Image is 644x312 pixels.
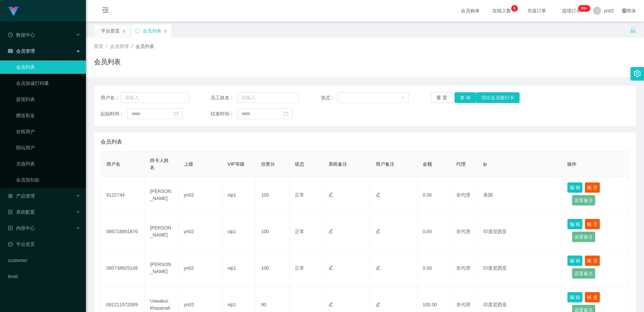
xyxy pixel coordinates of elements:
button: 账 变 [585,292,600,303]
i: 图标: sync [135,29,140,33]
button: 设置备注 [572,231,595,242]
td: 6122744 [101,177,145,213]
i: 图标: edit [328,229,333,233]
span: 正常 [295,229,304,234]
i: 图标: edit [328,192,333,197]
button: 编 辑 [567,292,583,303]
i: 图标: calendar [284,111,288,116]
td: 085718891876 [101,213,145,250]
button: 账 变 [585,255,600,266]
span: / [106,44,107,49]
td: [PERSON_NAME] [145,177,178,213]
span: 在线人数 [489,8,515,13]
a: 会员加减打码量 [16,76,80,90]
span: 系统备注 [328,161,347,167]
td: vip1 [222,250,256,287]
td: 0.00 [417,177,451,213]
i: 图标: edit [328,265,333,270]
span: 金额 [423,161,432,167]
img: logo.9652507e.png [8,7,19,16]
td: yn02 [178,177,222,213]
span: 用户名 [106,161,120,167]
i: 图标: edit [376,192,380,197]
a: 图标: dashboard平台首页 [8,238,80,251]
i: 图标: setting [634,70,641,77]
sup: 283 [578,5,590,12]
span: 状态 [295,161,304,167]
span: ip [483,161,487,167]
i: 图标: form [8,210,13,214]
i: 图标: unlock [630,27,636,33]
span: 产品管理 [8,193,35,199]
i: 图标: edit [376,229,380,233]
i: 图标: appstore-o [8,194,13,198]
i: 图标: check-circle-o [8,33,13,37]
a: customer [8,254,80,267]
span: 会员列表 [101,138,122,146]
button: 设置备注 [572,268,595,279]
button: 编 辑 [567,182,583,193]
span: 持卡人姓名 [150,158,169,170]
i: 图标: close [163,29,167,33]
input: 请输入 [121,92,189,103]
span: 首页 [94,44,103,49]
h1: 会员列表 [94,57,121,67]
a: 赠送彩金 [16,109,80,122]
button: 编 辑 [567,255,583,266]
sup: 9 [511,5,518,12]
span: 内容中心 [8,225,35,231]
i: 图标: profile [8,226,13,230]
td: 085738825148 [101,250,145,287]
a: 会员加扣款 [16,173,80,187]
span: 信誉分 [261,161,275,167]
span: / [131,44,133,49]
td: 印度尼西亚 [478,213,562,250]
button: 编 辑 [567,219,583,229]
i: 图标: menu-fold [94,0,117,22]
i: 图标: edit [328,302,333,307]
span: VIP等级 [227,161,245,167]
span: 充值订单 [524,8,549,13]
span: 起始时间： [101,110,127,117]
button: 账 变 [585,182,600,193]
span: 会员管理 [8,48,35,54]
td: 印度尼西亚 [478,250,562,287]
td: vip1 [222,213,256,250]
button: 账 变 [585,219,600,229]
span: 非代理 [456,192,470,198]
span: 会员列表 [136,44,154,49]
a: 会员列表 [16,60,80,74]
td: 100 [256,213,289,250]
td: 美国 [478,177,562,213]
i: 图标: calendar [174,111,178,116]
a: 充值列表 [16,157,80,170]
i: 图标: edit [376,265,380,270]
span: 状态： [321,94,337,101]
span: 非代理 [456,302,470,307]
span: 结束时间： [211,110,237,117]
span: 非代理 [456,265,470,271]
i: 图标: edit [376,302,380,307]
td: vip1 [222,177,256,213]
span: 代理 [456,161,466,167]
i: 图标: table [8,49,13,53]
span: 系统配置 [8,209,35,215]
td: 0.00 [417,213,451,250]
td: yn02 [178,250,222,287]
i: 图标: global [622,8,627,13]
td: yn02 [178,213,222,250]
i: 图标: down [401,96,405,100]
span: 正常 [295,192,304,198]
a: level [8,270,80,283]
button: 设置备注 [572,195,595,206]
input: 请输入 [237,92,299,103]
span: 会员管理 [110,44,129,49]
button: 导出会员银行卡 [476,92,520,103]
span: 上级 [184,161,193,167]
a: 提现列表 [16,93,80,106]
span: 数据中心 [8,32,35,38]
span: 正常 [295,265,304,271]
a: 陪玩用户 [16,141,80,154]
td: 100 [256,250,289,287]
td: 0.00 [417,250,451,287]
